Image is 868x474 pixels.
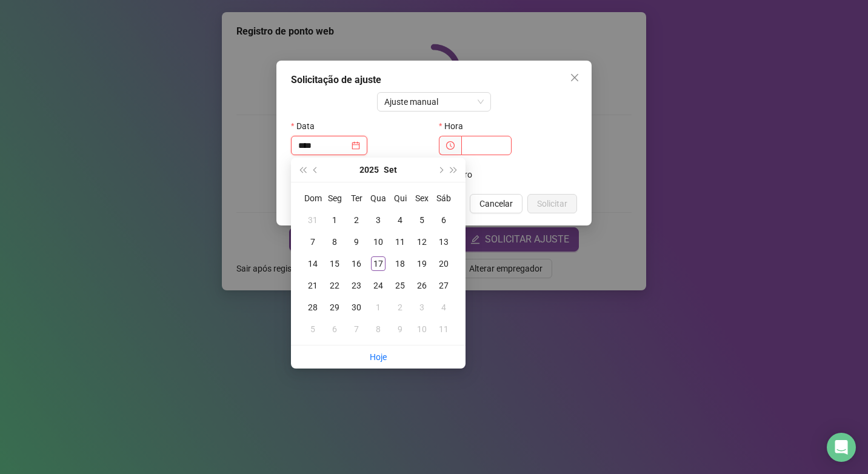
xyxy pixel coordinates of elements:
[827,433,856,462] div: Open Intercom Messenger
[324,209,346,231] td: 2025-09-01
[305,235,320,249] div: 7
[346,209,367,231] td: 2025-09-02
[324,253,346,275] td: 2025-09-15
[411,231,433,253] td: 2025-09-12
[305,213,320,227] div: 31
[327,256,342,271] div: 15
[302,296,324,318] td: 2025-09-28
[349,235,364,249] div: 9
[393,278,407,293] div: 25
[384,158,397,182] button: month panel
[389,318,411,340] td: 2025-10-09
[327,300,342,315] div: 29
[436,213,451,227] div: 6
[359,158,379,182] button: year panel
[371,235,386,249] div: 10
[439,116,471,136] label: Hora
[415,235,429,249] div: 12
[433,158,447,182] button: next-year
[371,300,386,315] div: 1
[367,253,389,275] td: 2025-09-17
[370,352,387,362] a: Hoje
[296,158,309,182] button: super-prev-year
[302,275,324,296] td: 2025-09-21
[349,278,364,293] div: 23
[436,300,451,315] div: 4
[349,300,364,315] div: 30
[433,296,455,318] td: 2025-10-04
[346,231,367,253] td: 2025-09-09
[305,300,320,315] div: 28
[324,318,346,340] td: 2025-10-06
[415,256,429,271] div: 19
[302,253,324,275] td: 2025-09-14
[324,231,346,253] td: 2025-09-08
[349,256,364,271] div: 16
[389,231,411,253] td: 2025-09-11
[436,278,451,293] div: 27
[367,231,389,253] td: 2025-09-10
[346,253,367,275] td: 2025-09-16
[327,322,342,336] div: 6
[371,278,386,293] div: 24
[479,197,513,210] span: Cancelar
[302,231,324,253] td: 2025-09-07
[565,68,584,87] button: Close
[470,194,522,213] button: Cancelar
[367,209,389,231] td: 2025-09-03
[433,209,455,231] td: 2025-09-06
[291,116,322,136] label: Data
[415,322,429,336] div: 10
[436,322,451,336] div: 11
[371,322,386,336] div: 8
[384,93,484,111] span: Ajuste manual
[393,235,407,249] div: 11
[367,275,389,296] td: 2025-09-24
[393,300,407,315] div: 2
[433,231,455,253] td: 2025-09-13
[570,73,579,82] span: close
[302,209,324,231] td: 2025-08-31
[433,187,455,209] th: Sáb
[436,235,451,249] div: 13
[433,253,455,275] td: 2025-09-20
[411,253,433,275] td: 2025-09-19
[411,209,433,231] td: 2025-09-05
[446,141,455,150] span: clock-circle
[411,187,433,209] th: Sex
[309,158,322,182] button: prev-year
[389,275,411,296] td: 2025-09-25
[411,296,433,318] td: 2025-10-03
[367,187,389,209] th: Qua
[305,278,320,293] div: 21
[415,213,429,227] div: 5
[291,73,577,87] div: Solicitação de ajuste
[389,187,411,209] th: Qui
[389,296,411,318] td: 2025-10-02
[367,296,389,318] td: 2025-10-01
[411,318,433,340] td: 2025-10-10
[346,296,367,318] td: 2025-09-30
[367,318,389,340] td: 2025-10-08
[327,235,342,249] div: 8
[327,213,342,227] div: 1
[327,278,342,293] div: 22
[349,213,364,227] div: 2
[371,256,386,271] div: 17
[346,275,367,296] td: 2025-09-23
[433,275,455,296] td: 2025-09-27
[436,256,451,271] div: 20
[393,256,407,271] div: 18
[349,322,364,336] div: 7
[302,318,324,340] td: 2025-10-05
[389,209,411,231] td: 2025-09-04
[305,322,320,336] div: 5
[393,322,407,336] div: 9
[324,275,346,296] td: 2025-09-22
[346,187,367,209] th: Ter
[305,256,320,271] div: 14
[411,275,433,296] td: 2025-09-26
[393,213,407,227] div: 4
[324,296,346,318] td: 2025-09-29
[389,253,411,275] td: 2025-09-18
